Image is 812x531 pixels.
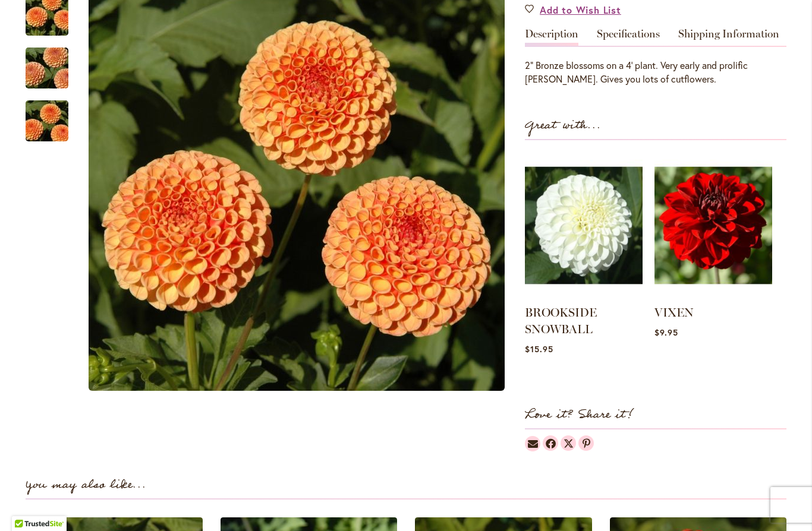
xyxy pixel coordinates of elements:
strong: You may also like... [26,475,146,495]
a: Dahlias on Twitter [561,435,576,451]
a: Add to Wish List [525,3,621,17]
span: $15.95 [525,343,553,355]
a: BROOKSIDE SNOWBALL [525,305,597,336]
strong: Great with... [525,116,601,135]
a: Description [525,29,578,46]
p: 2" Bronze blossoms on a 4' plant. Very early and prolific [PERSON_NAME]. Gives you lots of cutflo... [525,59,786,86]
img: AMBER QUEEN [4,93,90,150]
a: Specifications [597,29,660,46]
a: Dahlias on Pinterest [578,435,594,451]
div: AMBER QUEEN [26,88,68,141]
a: Dahlias on Facebook [543,435,558,451]
div: AMBER QUEEN [26,36,80,88]
strong: Love it? Share it! [525,405,634,425]
div: Detailed Product Info [525,29,786,86]
a: Shipping Information [678,29,779,46]
span: Add to Wish List [540,3,621,17]
a: VIXEN [654,305,694,320]
span: $9.95 [654,327,678,338]
img: AMBER QUEEN [4,40,90,97]
iframe: Launch Accessibility Center [9,489,42,522]
img: BROOKSIDE SNOWBALL [525,152,643,299]
img: VIXEN [654,152,772,299]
